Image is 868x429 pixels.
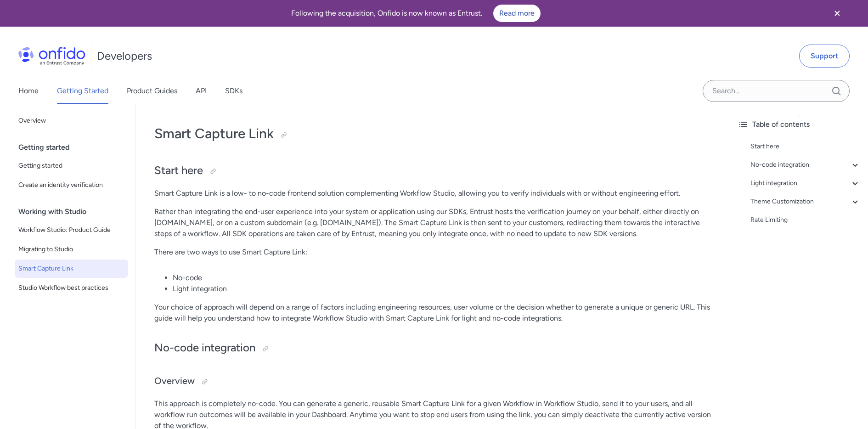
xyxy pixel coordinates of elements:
a: Read more [493,5,541,22]
h1: Developers [97,49,152,63]
div: Working with Studio [18,203,132,221]
li: No-code [173,272,712,283]
a: Migrating to Studio [15,240,128,259]
a: Theme Customization [750,196,861,207]
span: Studio Workflow best practices [18,282,124,294]
a: Start here [750,141,861,152]
img: Onfido Logo [18,47,85,65]
a: No-code integration [750,159,861,170]
a: Overview [15,112,128,130]
h2: No-code integration [154,340,712,356]
a: Workflow Studio: Product Guide [15,221,128,239]
span: Smart Capture Link [18,263,124,274]
div: Following the acquisition, Onfido is now known as Entrust. [11,5,820,22]
a: Rate Limiting [750,214,861,226]
h2: Start here [154,163,712,179]
p: Smart Capture Link is a low- to no-code frontend solution complementing Workflow Studio, allowing... [154,188,712,199]
a: Light integration [750,178,861,189]
span: Overview [18,115,124,126]
a: Getting Started [57,78,108,104]
svg: Close banner [832,8,843,19]
div: Table of contents [738,119,861,130]
span: Create an identity verification [18,180,124,191]
p: Rather than integrating the end-user experience into your system or application using our SDKs, E... [154,206,712,239]
h1: Smart Capture Link [154,124,712,143]
a: API [196,78,207,104]
button: Close banner [820,2,854,25]
div: Getting started [18,138,132,157]
a: Product Guides [127,78,177,104]
span: Migrating to Studio [18,244,124,255]
a: Smart Capture Link [15,260,128,278]
a: Getting started [15,157,128,175]
a: SDKs [225,78,242,104]
a: Home [18,78,39,104]
h3: Overview [154,374,712,389]
a: Support [799,45,850,68]
input: Onfido search input field [703,80,850,102]
a: Studio Workflow best practices [15,279,128,297]
span: Workflow Studio: Product Guide [18,225,124,236]
p: Your choice of approach will depend on a range of factors including engineering resources, user v... [154,302,712,324]
span: Getting started [18,160,124,171]
a: Create an identity verification [15,176,128,194]
p: There are two ways to use Smart Capture Link: [154,247,712,258]
li: Light integration [173,283,712,294]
